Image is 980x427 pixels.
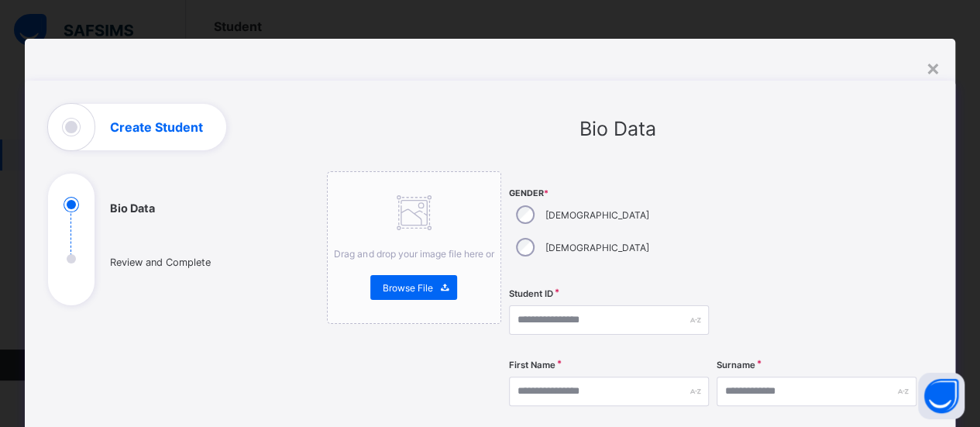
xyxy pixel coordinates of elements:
[918,373,965,419] button: Open asap
[509,288,553,299] label: Student ID
[545,242,649,253] label: [DEMOGRAPHIC_DATA]
[334,248,493,260] span: Drag and drop your image file here or
[327,171,502,324] div: Drag and drop your image file here orBrowse File
[579,117,656,140] span: Bio Data
[509,188,709,198] span: Gender
[382,282,432,294] span: Browse File
[545,209,649,221] label: [DEMOGRAPHIC_DATA]
[509,360,555,370] label: First Name
[925,54,940,81] div: ×
[717,360,755,370] label: Surname
[110,121,203,133] h1: Create Student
